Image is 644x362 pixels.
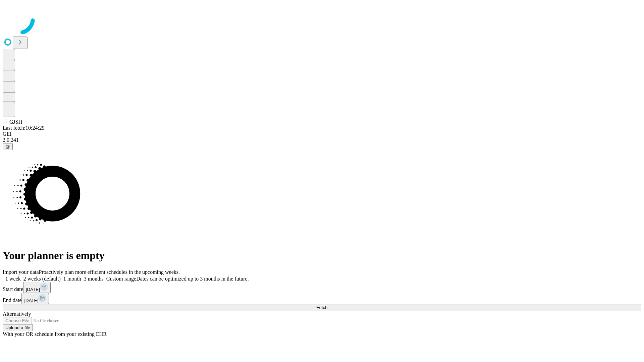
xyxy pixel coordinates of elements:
[63,276,81,282] span: 1 month
[5,276,21,282] span: 1 week
[39,269,180,275] span: Proactively plan more efficient schedules in the upcoming weeks.
[3,143,13,150] button: @
[3,293,641,304] div: End date
[3,131,641,137] div: GEI
[9,119,22,125] span: GJSH
[106,276,136,282] span: Custom range
[3,282,641,293] div: Start date
[3,304,641,311] button: Fetch
[26,287,40,292] span: [DATE]
[23,282,51,293] button: [DATE]
[3,324,33,331] button: Upload a file
[21,293,49,304] button: [DATE]
[23,276,61,282] span: 2 weeks (default)
[316,305,327,310] span: Fetch
[24,298,38,303] span: [DATE]
[3,331,107,337] span: With your OR schedule from your existing EHR
[84,276,104,282] span: 3 months
[3,125,45,131] span: Last fetch: 10:24:29
[3,249,641,262] h1: Your planner is empty
[3,269,39,275] span: Import your data
[5,144,10,149] span: @
[3,311,31,317] span: Alternatively
[3,137,641,143] div: 2.0.241
[136,276,249,282] span: Dates can be optimized up to 3 months in the future.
